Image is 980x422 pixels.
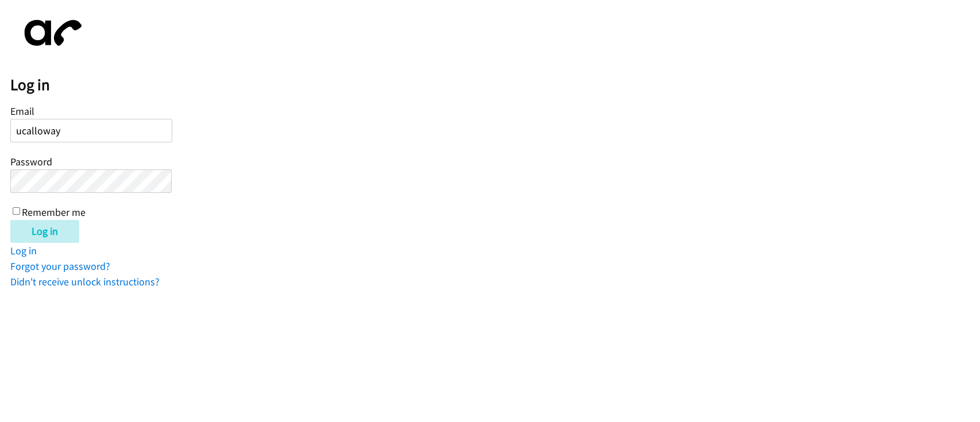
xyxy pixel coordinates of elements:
[10,75,980,95] h2: Log in
[22,206,86,219] label: Remember me
[10,275,160,288] a: Didn't receive unlock instructions?
[10,260,110,273] a: Forgot your password?
[10,104,34,118] label: Email
[10,10,91,56] img: aphone-8a226864a2ddd6a5e75d1ebefc011f4aa8f32683c2d82f3fb0802fe031f96514.svg
[10,244,37,257] a: Log in
[10,220,79,243] input: Log in
[10,155,52,168] label: Password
